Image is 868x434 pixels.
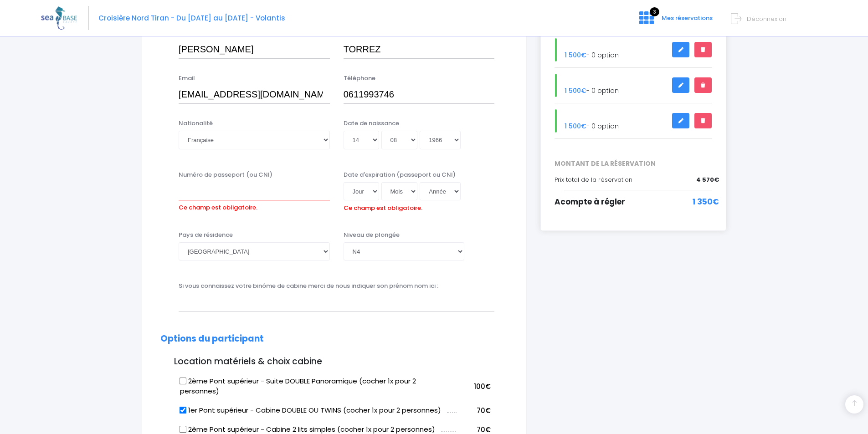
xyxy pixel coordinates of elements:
[548,74,719,97] div: - 0 option
[662,14,713,22] span: Mes réservations
[179,119,213,128] label: Nationalité
[344,170,456,179] label: Date d'expiration (passeport ou CNI)
[180,407,187,414] input: 1er Pont supérieur - Cabine DOUBLE OU TWINS (cocher 1x pour 2 personnes)
[180,376,457,397] label: 2ème Pont supérieur - Suite DOUBLE Panoramique (cocher 1x pour 2 personnes)
[565,86,586,95] span: 1 500€
[179,230,233,240] label: Pays de résidence
[548,38,719,61] div: - 0 option
[474,382,491,391] span: 100€
[180,426,187,433] input: 2ème Pont supérieur - Cabine 2 lits simples (cocher 1x pour 2 personnes)
[179,281,438,291] label: Si vous connaissez votre binôme de cabine merci de nous indiquer son prénom nom ici :
[180,377,187,384] input: 2ème Pont supérieur - Suite DOUBLE Panoramique (cocher 1x pour 2 personnes)
[98,13,285,23] span: Croisière Nord Tiran - Du [DATE] au [DATE] - Volantis
[179,200,257,212] label: Ce champ est obligatoire.
[179,74,195,83] label: Email
[565,122,586,131] span: 1 500€
[650,7,659,16] span: 3
[747,15,786,23] span: Déconnexion
[160,357,508,367] h3: Location matériels & choix cabine
[696,175,719,184] span: 4 570€
[160,334,508,344] h2: Options du participant
[477,406,491,415] span: 70€
[632,17,718,26] a: 3 Mes réservations
[344,201,422,213] label: Ce champ est obligatoire.
[344,230,400,240] label: Niveau de plongée
[548,109,719,133] div: - 0 option
[180,405,441,416] label: 1er Pont supérieur - Cabine DOUBLE OU TWINS (cocher 1x pour 2 personnes)
[565,51,586,60] span: 1 500€
[344,119,399,128] label: Date de naissance
[693,196,719,208] span: 1 350€
[555,196,625,207] span: Acompte à régler
[344,74,375,83] label: Téléphone
[555,175,632,184] span: Prix total de la réservation
[548,159,719,168] span: MONTANT DE LA RÉSERVATION
[179,170,272,179] label: Numéro de passeport (ou CNI)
